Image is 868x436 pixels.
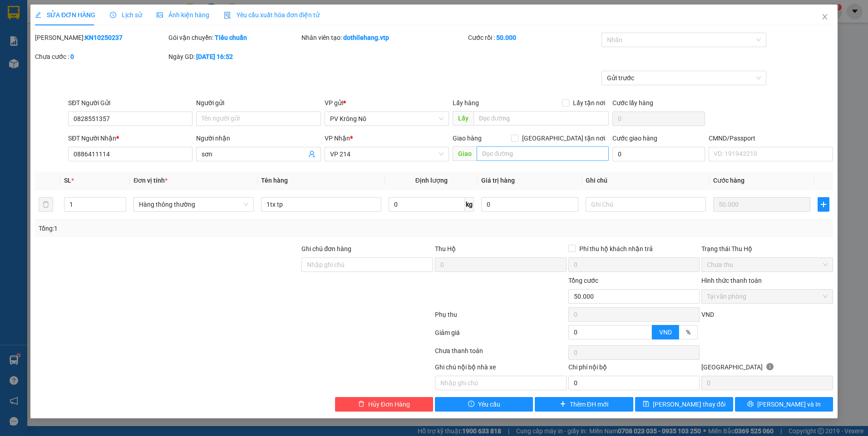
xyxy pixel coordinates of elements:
[415,177,448,184] span: Định lượng
[713,197,810,212] input: 0
[701,362,833,376] div: [GEOGRAPHIC_DATA]
[168,52,300,62] div: Ngày GD:
[496,34,516,41] b: 50.000
[735,397,833,412] button: printer[PERSON_NAME] và In
[9,63,19,76] span: Nơi gửi:
[435,362,567,376] div: Ghi chú nội bộ nhà xe
[478,399,500,409] span: Yêu cầu
[368,399,410,409] span: Hủy Đơn Hàng
[261,197,381,212] input: VD: Bàn, Ghế
[747,401,754,408] span: printer
[612,99,653,107] label: Cước lấy hàng
[35,52,167,62] div: Chưa cước :
[453,135,482,142] span: Giao hàng
[330,112,444,126] span: PV Krông Nô
[701,277,762,284] label: Hình thức thanh toán
[435,376,567,390] input: Nhập ghi chú
[39,223,335,233] div: Tổng: 1
[465,197,474,212] span: kg
[39,197,53,212] button: delete
[68,133,192,143] div: SĐT Người Nhận
[215,34,247,41] b: Tiêu chuẩn
[569,98,609,108] span: Lấy tận nơi
[635,397,733,412] button: save[PERSON_NAME] thay đổi
[434,310,567,325] div: Phụ thu
[85,34,123,41] b: KN10250237
[818,201,829,208] span: plus
[64,177,71,184] span: SL
[612,111,705,126] input: Cước lấy hàng
[435,245,456,252] span: Thu Hộ
[9,20,21,43] img: logo
[91,34,128,41] span: KN10250237
[31,63,57,68] span: PV Krông Nô
[477,146,609,161] input: Dọc đường
[224,11,320,19] span: Yêu cầu xuất hóa đơn điện tử
[757,399,821,409] span: [PERSON_NAME] và In
[518,133,609,143] span: [GEOGRAPHIC_DATA] tận nơi
[86,41,128,48] span: 16:52:18 [DATE]
[168,33,300,43] div: Gói vận chuyển:
[35,12,41,18] span: edit
[301,245,351,252] label: Ghi chú đơn hàng
[358,401,365,408] span: delete
[24,15,74,48] strong: CÔNG TY TNHH [GEOGRAPHIC_DATA] 214 QL13 - P.26 - Q.BÌNH THẠNH - TP HCM 1900888606
[68,98,192,108] div: SĐT Người Gửi
[139,198,248,211] span: Hàng thông thường
[473,111,609,126] input: Dọc đường
[812,5,838,30] button: Close
[612,135,657,142] label: Cước giao hàng
[659,329,672,336] span: VND
[70,53,74,60] b: 0
[468,401,474,408] span: exclamation-circle
[110,11,142,19] span: Lịch sử
[196,53,233,60] b: [DATE] 16:52
[325,98,449,108] div: VP gửi
[69,63,84,76] span: Nơi nhận:
[308,150,316,158] span: user-add
[434,346,567,362] div: Chưa thanh toán
[35,11,95,19] span: SỬA ĐƠN HÀNG
[766,363,774,370] span: info-circle
[653,399,725,409] span: [PERSON_NAME] thay đổi
[686,329,690,336] span: %
[31,54,105,61] strong: BIÊN NHẬN GỬI HÀNG HOÁ
[707,258,828,271] span: Chưa thu
[701,244,833,254] div: Trạng thái Thu Hộ
[453,146,477,161] span: Giao
[707,290,828,303] span: Tại văn phòng
[818,197,829,212] button: plus
[157,12,163,18] span: picture
[570,399,608,409] span: Thêm ĐH mới
[453,99,479,107] span: Lấy hàng
[713,177,745,184] span: Cước hàng
[821,13,829,20] span: close
[224,12,231,19] img: icon
[133,177,168,184] span: Đơn vị tính
[91,66,106,71] span: VP 214
[343,34,389,41] b: dothilehang.vtp
[453,111,473,126] span: Lấy
[607,71,761,85] span: Gửi trước
[157,11,209,19] span: Ảnh kiện hàng
[435,397,533,412] button: exclamation-circleYêu cầu
[434,328,567,344] div: Giảm giá
[709,133,833,143] div: CMND/Passport
[560,401,566,408] span: plus
[643,401,649,408] span: save
[335,397,433,412] button: deleteHủy Đơn Hàng
[568,277,598,284] span: Tổng cước
[586,197,706,212] input: Ghi Chú
[301,257,433,272] input: Ghi chú đơn hàng
[535,397,633,412] button: plusThêm ĐH mới
[330,147,444,161] span: VP 214
[576,244,656,254] span: Phí thu hộ khách nhận trả
[582,172,710,189] th: Ghi chú
[196,98,321,108] div: Người gửi
[261,177,288,184] span: Tên hàng
[701,311,714,318] span: VND
[325,135,350,142] span: VP Nhận
[468,33,600,43] div: Cước rồi :
[35,33,167,43] div: [PERSON_NAME]:
[196,133,321,143] div: Người nhận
